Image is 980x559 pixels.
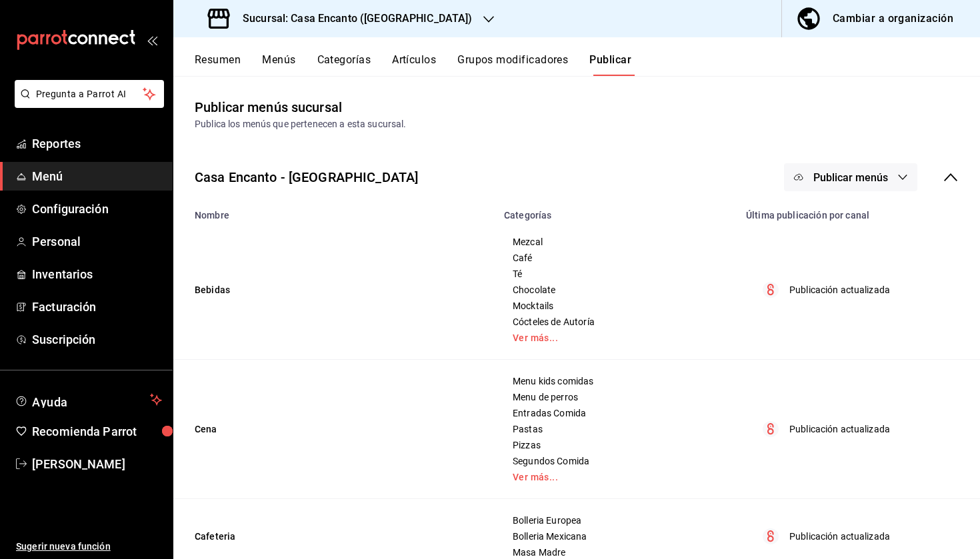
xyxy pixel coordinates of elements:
span: Suscripción [32,330,162,348]
p: Publicación actualizada [789,283,890,297]
span: Chocolate [513,285,721,294]
span: Sugerir nueva función [16,540,162,554]
span: Mezcal [513,237,721,247]
button: Menús [262,53,295,76]
span: Menú [32,167,162,185]
span: Pizzas [513,440,721,450]
span: Personal [32,233,162,251]
span: Recomienda Parrot [32,422,162,440]
span: Mocktails [513,301,721,310]
span: Entradas Comida [513,408,721,418]
span: Menu kids comidas [513,376,721,386]
span: Publicar menús [813,171,888,184]
button: open_drawer_menu [147,35,157,45]
a: Ver más... [513,333,721,342]
h3: Sucursal: Casa Encanto ([GEOGRAPHIC_DATA]) [232,11,473,27]
th: Última publicación por canal [738,202,980,221]
span: Bolleria Mexicana [513,532,721,541]
span: Cócteles de Autoría [513,317,721,326]
span: Pregunta a Parrot AI [36,87,143,101]
span: [PERSON_NAME] [32,455,162,473]
button: Pregunta a Parrot AI [15,80,164,108]
button: Categorías [317,53,371,76]
span: Té [513,269,721,279]
td: Cena [173,360,496,499]
th: Categorías [496,202,738,221]
div: navigation tabs [195,53,980,76]
p: Publicación actualizada [789,422,890,436]
button: Publicar menús [784,163,917,191]
span: Menu de perros [513,392,721,402]
a: Ver más... [513,472,721,482]
div: Publica los menús que pertenecen a esta sucursal. [195,117,959,131]
span: Reportes [32,135,162,153]
button: Artículos [392,53,436,76]
span: Masa Madre [513,548,721,557]
div: Publicar menús sucursal [195,97,342,117]
span: Ayuda [32,392,145,408]
span: Café [513,253,721,263]
button: Resumen [195,53,241,76]
span: Configuración [32,200,162,218]
p: Publicación actualizada [789,530,890,544]
div: Cambiar a organización [833,9,953,28]
td: Bebidas [173,221,496,360]
th: Nombre [173,202,496,221]
span: Pastas [513,424,721,434]
div: Casa Encanto - [GEOGRAPHIC_DATA] [195,167,418,187]
button: Grupos modificadores [457,53,568,76]
button: Publicar [589,53,631,76]
span: Inventarios [32,265,162,283]
span: Segundos Comida [513,456,721,466]
span: Bolleria Europea [513,516,721,525]
a: Pregunta a Parrot AI [9,97,164,111]
span: Facturación [32,298,162,316]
